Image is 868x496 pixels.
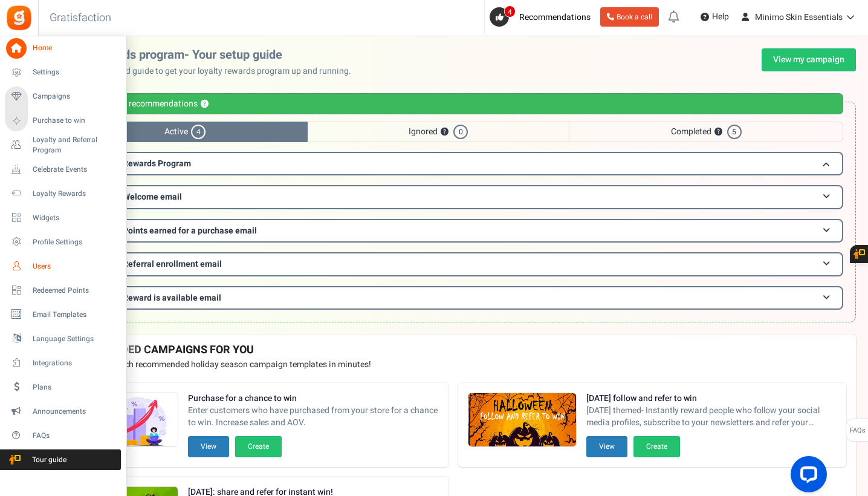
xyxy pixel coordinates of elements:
p: Preview and launch recommended holiday season campaign templates in minutes! [60,359,846,371]
span: Tour guide [5,455,90,465]
span: FAQs [33,431,117,441]
a: Widgets [5,207,121,228]
a: Book a call [600,7,659,27]
img: Recommended Campaigns [468,393,576,448]
span: Plans [33,382,117,393]
a: Redeemed Points [5,280,121,301]
span: Referral enrollment email [123,258,222,270]
img: Gratisfaction [5,4,33,31]
a: Language Settings [5,328,121,349]
span: Loyalty and Referral Program [33,135,121,155]
a: 4 Recommendations [490,7,595,27]
span: 5 [727,125,742,139]
span: Enter customers who have purchased from your store for a chance to win. Increase sales and AOV. [188,405,439,429]
button: Create [633,436,680,457]
button: ? [714,128,722,136]
span: 0 [453,125,468,139]
button: ? [201,100,209,108]
a: Announcements [5,401,121,422]
a: Email Templates [5,304,121,325]
span: Points earned for a purchase email [123,224,257,237]
span: Welcome email [123,191,182,203]
h2: Loyalty rewards program- Your setup guide [50,48,361,62]
button: Create [235,436,282,457]
a: Home [5,38,121,59]
span: Campaigns [33,91,117,102]
span: Widgets [33,213,117,223]
span: Reward is available email [123,292,221,304]
a: Celebrate Events [5,159,121,180]
span: Loyalty Rewards Program [92,157,191,170]
a: Loyalty and Referral Program [5,135,121,155]
span: Completed [569,122,843,142]
span: Help [709,11,729,23]
span: Language Settings [33,334,117,344]
a: FAQs [5,425,121,446]
a: Profile Settings [5,232,121,252]
span: Integrations [33,358,117,368]
a: Plans [5,377,121,397]
span: Settings [33,67,117,77]
h3: Gratisfaction [36,6,125,30]
span: 4 [191,125,206,139]
p: Use this personalized guide to get your loyalty rewards program up and running. [50,65,361,77]
span: Minimo Skin Essentials [755,11,843,24]
a: Help [696,7,734,27]
a: Purchase to win [5,111,121,131]
button: View [188,436,229,457]
a: Users [5,256,121,276]
a: View my campaign [762,48,856,71]
strong: Purchase for a chance to win [188,393,439,405]
span: Redeemed Points [33,286,117,296]
span: Active [63,122,308,142]
span: Purchase to win [33,116,117,126]
span: Ignored [308,122,569,142]
a: Campaigns [5,86,121,107]
a: Loyalty Rewards [5,183,121,204]
span: Home [33,43,117,53]
a: Integrations [5,353,121,373]
span: Loyalty Rewards [33,189,117,199]
span: FAQs [849,419,866,442]
h4: RECOMMENDED CAMPAIGNS FOR YOU [60,344,846,356]
span: Announcements [33,406,117,417]
span: Users [33,261,117,272]
span: Profile Settings [33,237,117,247]
button: ? [441,128,449,136]
span: Celebrate Events [33,165,117,175]
button: View [586,436,627,457]
span: Email Templates [33,310,117,320]
a: Settings [5,62,121,83]
div: Personalized recommendations [63,93,843,114]
span: Recommendations [519,11,591,24]
span: 4 [504,5,516,18]
strong: [DATE] follow and refer to win [586,393,837,405]
span: [DATE] themed- Instantly reward people who follow your social media profiles, subscribe to your n... [586,405,837,429]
